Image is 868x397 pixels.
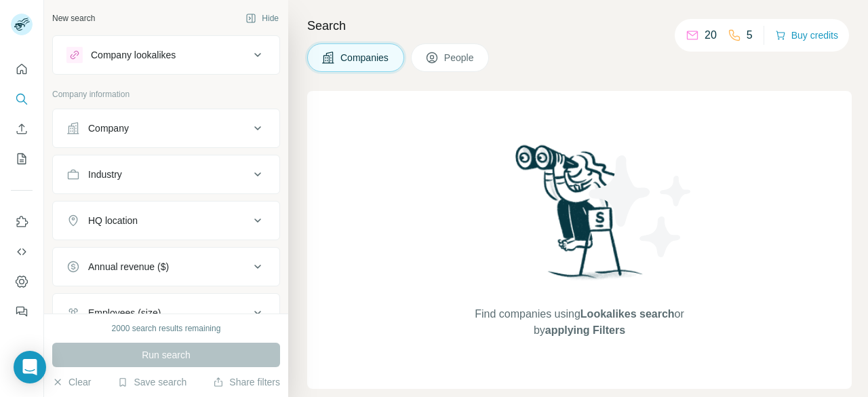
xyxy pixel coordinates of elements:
[52,12,95,24] div: New search
[236,8,288,29] button: Hide
[117,375,186,389] button: Save search
[307,16,852,35] h4: Search
[88,168,122,181] div: Industry
[471,306,688,339] span: Find companies using or by
[88,214,138,227] div: HQ location
[11,117,33,141] button: Enrich CSV
[11,57,33,81] button: Quick start
[444,51,475,64] span: People
[11,147,33,171] button: My lists
[53,112,279,145] button: Company
[53,250,279,283] button: Annual revenue ($)
[340,51,390,64] span: Companies
[11,87,33,111] button: Search
[580,145,702,267] img: Surfe Illustration - Stars
[705,27,717,43] p: 20
[11,210,33,234] button: Use Surfe on LinkedIn
[53,39,279,71] button: Company lookalikes
[88,121,129,135] div: Company
[14,351,46,383] div: Open Intercom Messenger
[53,204,279,237] button: HQ location
[52,375,91,389] button: Clear
[91,48,176,62] div: Company lookalikes
[52,88,280,100] p: Company information
[112,322,221,335] div: 2000 search results remaining
[545,324,625,336] span: applying Filters
[11,269,33,294] button: Dashboard
[213,375,280,389] button: Share filters
[88,306,161,320] div: Employees (size)
[580,308,675,320] span: Lookalikes search
[747,27,753,43] p: 5
[509,141,650,292] img: Surfe Illustration - Woman searching with binoculars
[88,260,169,273] div: Annual revenue ($)
[53,158,279,191] button: Industry
[775,26,838,45] button: Buy credits
[53,297,279,329] button: Employees (size)
[11,240,33,264] button: Use Surfe API
[11,299,33,324] button: Feedback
